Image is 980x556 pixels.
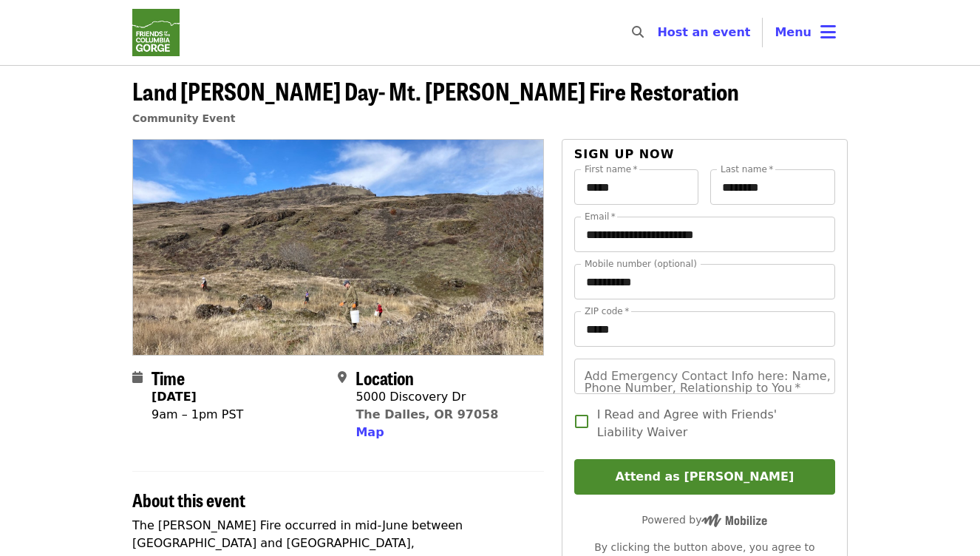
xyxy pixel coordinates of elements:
[132,486,245,512] span: About this event
[775,25,811,39] span: Menu
[355,365,414,390] span: Location
[574,169,699,205] input: First name
[710,169,835,205] input: Last name
[338,370,347,384] i: map-marker-alt icon
[574,311,835,347] input: ZIP code
[632,25,644,39] i: search icon
[152,390,197,404] strong: [DATE]
[355,424,384,441] button: Map
[820,21,836,43] i: bars icon
[355,388,498,406] div: 5000 Discovery Dr
[574,264,835,299] input: Mobile number (optional)
[585,307,629,316] label: ZIP code
[657,25,750,39] a: Host an event
[574,459,835,495] button: Attend as [PERSON_NAME]
[574,217,835,252] input: Email
[132,370,143,384] i: calendar icon
[152,406,243,424] div: 9am – 1pm PST
[763,15,848,50] button: Toggle account menu
[133,140,543,354] img: Land Steward Day- Mt. Ulka Fire Restoration organized by Friends Of The Columbia Gorge
[585,212,616,221] label: Email
[574,359,835,394] input: Add Emergency Contact Info here: Name, Phone Number, Relationship to You
[597,406,823,441] span: I Read and Agree with Friends' Liability Waiver
[585,165,638,174] label: First name
[132,73,739,108] span: Land [PERSON_NAME] Day- Mt. [PERSON_NAME] Fire Restoration
[721,165,773,174] label: Last name
[701,514,767,527] img: Powered by Mobilize
[132,9,180,56] img: Friends Of The Columbia Gorge - Home
[653,15,664,50] input: Search
[152,365,185,390] span: Time
[642,514,767,526] span: Powered by
[132,112,235,124] a: Community Event
[355,407,498,421] a: The Dalles, OR 97058
[585,260,697,268] label: Mobile number (optional)
[574,147,675,161] span: Sign up now
[355,425,384,439] span: Map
